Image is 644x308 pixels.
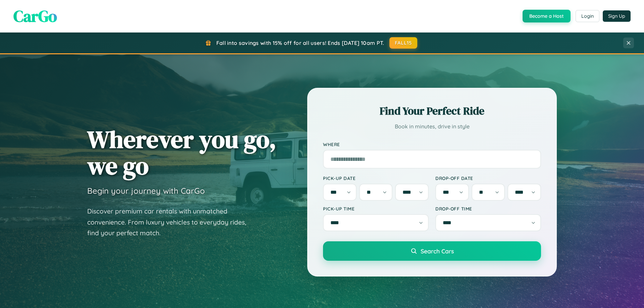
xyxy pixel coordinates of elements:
p: Discover premium car rentals with unmatched convenience. From luxury vehicles to everyday rides, ... [87,206,255,239]
h2: Find Your Perfect Ride [323,104,541,118]
label: Where [323,141,541,147]
label: Drop-off Date [435,175,541,181]
span: Search Cars [421,247,454,255]
label: Pick-up Date [323,175,429,181]
h1: Wherever you go, we go [87,126,276,179]
p: Book in minutes, drive in style [323,122,541,131]
span: CarGo [13,5,57,27]
label: Drop-off Time [435,206,541,211]
button: Login [576,10,599,22]
button: Search Cars [323,241,541,261]
span: Fall into savings with 15% off for all users! Ends [DATE] 10am PT. [216,40,384,46]
button: Become a Host [523,10,571,22]
h3: Begin your journey with CarGo [87,186,205,196]
button: FALL15 [389,37,418,49]
label: Pick-up Time [323,206,429,211]
button: Sign Up [603,10,631,22]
